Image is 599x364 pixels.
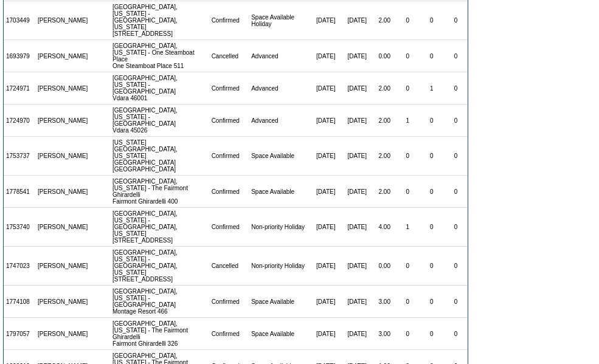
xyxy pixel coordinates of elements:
td: Non-priority Holiday [249,208,310,247]
td: 0 [396,40,420,72]
td: [DATE] [341,208,373,247]
td: 0.00 [373,247,396,286]
td: 1724970 [4,105,35,137]
td: 1797057 [4,318,35,350]
td: [DATE] [310,40,341,72]
td: Confirmed [209,318,249,350]
td: 2.00 [373,137,396,176]
td: 4.00 [373,208,396,247]
td: [DATE] [310,137,341,176]
td: 0 [444,105,468,137]
td: 0 [396,318,420,350]
td: [DATE] [310,318,341,350]
td: Advanced [249,40,310,72]
td: [DATE] [310,1,341,40]
td: Cancelled [209,247,249,286]
td: 0 [420,40,445,72]
td: 0 [444,40,468,72]
td: [GEOGRAPHIC_DATA], [US_STATE] - The Fairmont Ghirardelli Fairmont Ghirardelli 326 [110,318,209,350]
td: 0 [444,286,468,318]
td: 1693979 [4,40,35,72]
td: [GEOGRAPHIC_DATA], [US_STATE] - [GEOGRAPHIC_DATA] Vdara 45026 [110,105,209,137]
td: 2.00 [373,176,396,208]
td: [DATE] [341,318,373,350]
td: 0 [420,318,445,350]
td: 0 [420,176,445,208]
td: 1753740 [4,208,35,247]
td: [GEOGRAPHIC_DATA], [US_STATE] - [GEOGRAPHIC_DATA], [US_STATE] [STREET_ADDRESS] [110,208,209,247]
td: 0 [420,137,445,176]
td: 1 [396,208,420,247]
td: 0 [396,176,420,208]
td: 0 [420,208,445,247]
td: Space Available Holiday [249,1,310,40]
td: Confirmed [209,286,249,318]
td: 0 [396,137,420,176]
td: Space Available [249,176,310,208]
td: [DATE] [310,176,341,208]
td: 0 [396,286,420,318]
td: 1724971 [4,72,35,105]
td: [PERSON_NAME] [35,318,91,350]
td: Advanced [249,72,310,105]
td: 0 [396,1,420,40]
td: [DATE] [310,286,341,318]
td: Space Available [249,137,310,176]
td: 1774108 [4,286,35,318]
td: [GEOGRAPHIC_DATA], [US_STATE] - One Steamboat Place One Steamboat Place 511 [110,40,209,72]
td: Confirmed [209,208,249,247]
td: 0 [444,318,468,350]
td: 0 [444,137,468,176]
td: [PERSON_NAME] [35,286,91,318]
td: [PERSON_NAME] [35,1,91,40]
td: Space Available [249,318,310,350]
td: [PERSON_NAME] [35,105,91,137]
td: 1778541 [4,176,35,208]
td: Confirmed [209,176,249,208]
td: [DATE] [341,247,373,286]
td: [DATE] [341,1,373,40]
td: Cancelled [209,40,249,72]
td: 2.00 [373,105,396,137]
td: 0 [420,105,445,137]
td: 0 [420,247,445,286]
td: [DATE] [310,105,341,137]
td: [DATE] [310,208,341,247]
td: 0 [444,247,468,286]
td: [GEOGRAPHIC_DATA], [US_STATE] - The Fairmont Ghirardelli Fairmont Ghirardelli 400 [110,176,209,208]
td: 0 [444,72,468,105]
td: Confirmed [209,137,249,176]
td: [PERSON_NAME] [35,247,91,286]
td: 0.00 [373,40,396,72]
td: Non-priority Holiday [249,247,310,286]
td: 0 [444,176,468,208]
td: 1 [420,72,445,105]
td: [PERSON_NAME] [35,208,91,247]
td: [PERSON_NAME] [35,176,91,208]
td: 1747023 [4,247,35,286]
td: [DATE] [341,137,373,176]
td: 1753737 [4,137,35,176]
td: 3.00 [373,286,396,318]
td: [PERSON_NAME] [35,72,91,105]
td: [DATE] [341,40,373,72]
td: [GEOGRAPHIC_DATA], [US_STATE] - [GEOGRAPHIC_DATA] Montage Resort 466 [110,286,209,318]
td: Confirmed [209,72,249,105]
td: [DATE] [310,72,341,105]
td: Advanced [249,105,310,137]
td: 0 [396,247,420,286]
td: [DATE] [341,286,373,318]
td: 3.00 [373,318,396,350]
td: 0 [396,72,420,105]
td: [DATE] [341,176,373,208]
td: [GEOGRAPHIC_DATA], [US_STATE] - [GEOGRAPHIC_DATA], [US_STATE] [STREET_ADDRESS] [110,247,209,286]
td: 0 [420,286,445,318]
td: Confirmed [209,1,249,40]
td: Space Available [249,286,310,318]
td: 0 [420,1,445,40]
td: [DATE] [341,105,373,137]
td: 0 [444,208,468,247]
td: 1 [396,105,420,137]
td: Confirmed [209,105,249,137]
td: [GEOGRAPHIC_DATA], [US_STATE] - [GEOGRAPHIC_DATA] Vdara 46001 [110,72,209,105]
